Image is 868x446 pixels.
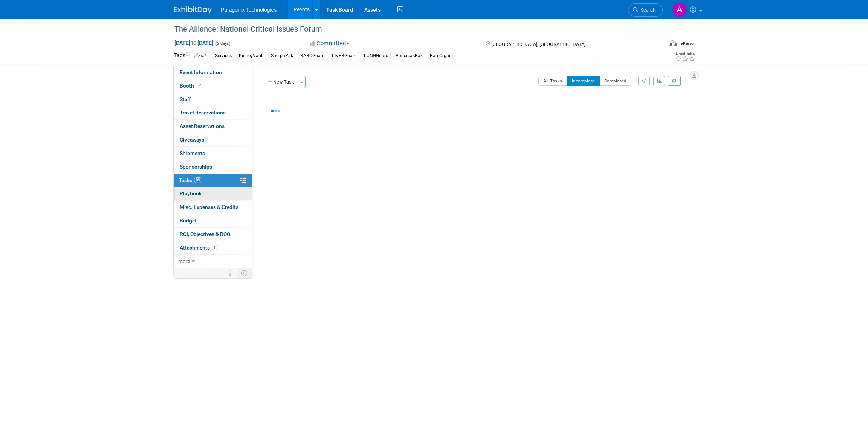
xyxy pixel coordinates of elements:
[174,40,214,46] span: [DATE] [DATE]
[224,268,237,278] td: Personalize Event Tab Strip
[174,133,252,146] a: Giveaways
[237,268,252,278] td: Toggle Event Tabs
[213,52,234,60] div: Services
[393,52,425,60] div: PancreasPak
[180,123,225,129] span: Asset Reservations
[599,76,631,86] button: Completed
[174,174,252,187] a: Tasks0%
[180,164,212,170] span: Sponsorships
[675,52,695,55] div: Event Rating
[174,6,212,14] img: ExhibitDay
[668,76,681,86] a: Refresh
[672,3,687,17] img: Adam Lafreniere
[362,52,391,60] div: LUNGGuard
[180,150,205,156] span: Shipments
[172,23,651,36] div: The Alliance: National Critical Issues Forum
[174,241,252,254] a: Attachments1
[180,137,204,143] span: Giveaways
[174,79,252,93] a: Booth
[174,93,252,106] a: Staff
[264,76,298,88] button: New Task
[174,201,252,214] a: Misc. Expenses & Credits
[330,52,359,60] div: LIVERGuard
[180,218,197,224] span: Budget
[174,120,252,133] a: Asset Reservations
[638,7,656,13] span: Search
[271,110,280,112] img: loading...
[194,177,202,183] span: 0%
[212,245,217,250] span: 1
[174,214,252,227] a: Budget
[491,41,585,47] span: [GEOGRAPHIC_DATA], [GEOGRAPHIC_DATA]
[178,258,190,264] span: more
[618,39,696,50] div: Event Format
[237,52,266,60] div: KidneyVault
[174,160,252,174] a: Sponsorships
[180,96,191,102] span: Staff
[180,69,222,75] span: Event Information
[174,106,252,119] a: Travel Reservations
[180,83,203,89] span: Booth
[215,41,231,46] span: (2 days)
[567,76,600,86] button: Incomplete
[180,245,217,251] span: Attachments
[269,52,295,60] div: SherpaPak
[174,66,252,79] a: Event Information
[174,228,252,241] a: ROI, Objectives & ROO
[174,147,252,160] a: Shipments
[307,40,352,47] button: Committed
[180,190,202,196] span: Playbook
[180,110,226,116] span: Travel Reservations
[180,204,238,210] span: Misc. Expenses & Credits
[174,255,252,268] a: more
[190,40,197,46] span: to
[174,52,206,60] td: Tags
[538,76,567,86] button: All Tasks
[180,231,230,237] span: ROI, Objectives & ROO
[669,40,677,46] img: Format-Inperson.png
[298,52,327,60] div: BAROGuard
[197,84,201,88] i: Booth reservation complete
[428,52,454,60] div: Pan-Organ
[194,53,206,58] a: Edit
[628,3,663,17] a: Search
[174,187,252,200] a: Playbook
[221,7,277,13] span: Paragonix Technologies
[678,41,696,46] div: In-Person
[179,177,202,183] span: Tasks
